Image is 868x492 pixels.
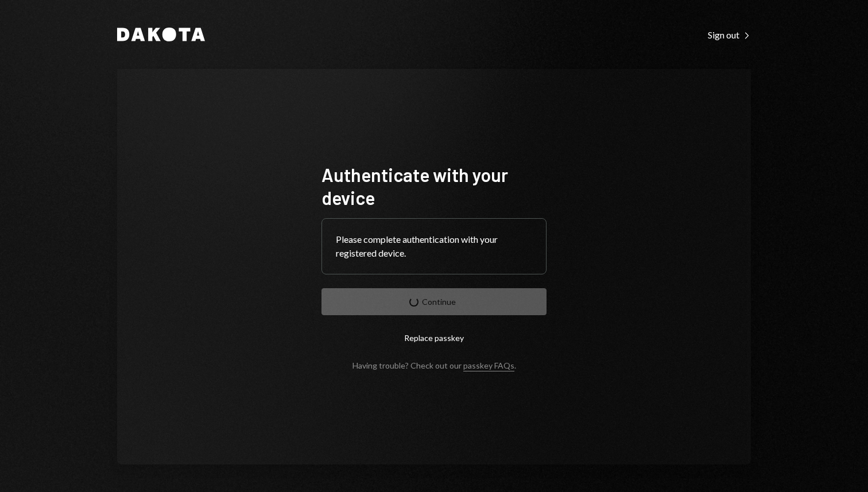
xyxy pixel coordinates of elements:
div: Please complete authentication with your registered device. [336,233,532,260]
a: Sign out [708,28,751,41]
button: Replace passkey [321,324,547,351]
h1: Authenticate with your device [321,163,547,209]
div: Having trouble? Check out our . [352,361,516,370]
div: Sign out [708,29,751,41]
a: passkey FAQs [463,361,514,371]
